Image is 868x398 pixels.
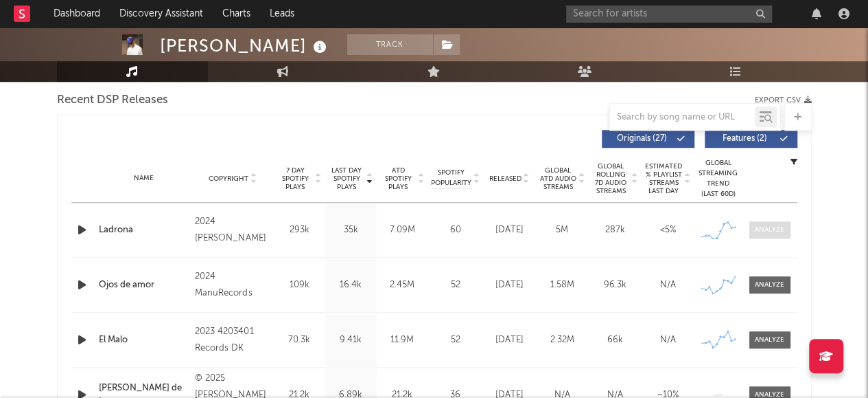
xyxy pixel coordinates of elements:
span: Global ATD Audio Streams [539,166,577,191]
div: 293k [277,223,322,237]
div: [PERSON_NAME] [160,34,330,57]
button: Export CSV [755,96,812,104]
div: 7.09M [380,223,425,237]
a: El Malo [99,333,189,347]
span: Spotify Popularity [431,168,471,188]
div: 35k [329,223,373,237]
div: 60 [432,223,480,237]
div: 70.3k [277,333,322,347]
div: [DATE] [486,223,532,237]
div: 2.32M [539,333,585,347]
span: Copyright [209,175,248,183]
div: <5% [645,223,691,237]
span: Features ( 2 ) [714,135,777,143]
a: Ladrona [99,223,189,237]
div: [DATE] [486,278,532,292]
button: Features(2) [705,130,797,148]
div: 2024 ManuRecords [195,269,270,302]
div: 2.45M [380,278,425,292]
span: Originals ( 27 ) [611,135,674,143]
div: 52 [432,333,480,347]
div: 287k [592,223,638,237]
div: 52 [432,278,480,292]
button: Originals(27) [602,130,694,148]
input: Search for artists [566,5,772,23]
input: Search by song name or URL [610,112,755,123]
span: Estimated % Playlist Streams Last Day [645,162,683,195]
div: Name [99,173,189,184]
span: Global Rolling 7D Audio Streams [592,162,630,195]
div: 16.4k [329,278,373,292]
button: Track [347,34,433,55]
span: ATD Spotify Plays [380,166,417,191]
span: Released [489,175,521,183]
span: 7 Day Spotify Plays [277,166,314,191]
div: N/A [645,333,691,347]
span: Last Day Spotify Plays [329,166,365,191]
div: 11.9M [380,333,425,347]
div: 66k [592,333,638,347]
div: 109k [277,278,322,292]
div: 5M [539,223,585,237]
a: Ojos de amor [99,278,189,292]
div: Global Streaming Trend (Last 60D) [698,158,739,199]
div: 2023 4203401 Records DK [195,324,270,357]
div: 2024 [PERSON_NAME] [195,214,270,247]
div: 96.3k [592,278,638,292]
div: 1.58M [539,278,585,292]
div: 9.41k [329,333,373,347]
div: N/A [645,278,691,292]
div: [DATE] [486,333,532,347]
span: Recent DSP Releases [57,92,168,109]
